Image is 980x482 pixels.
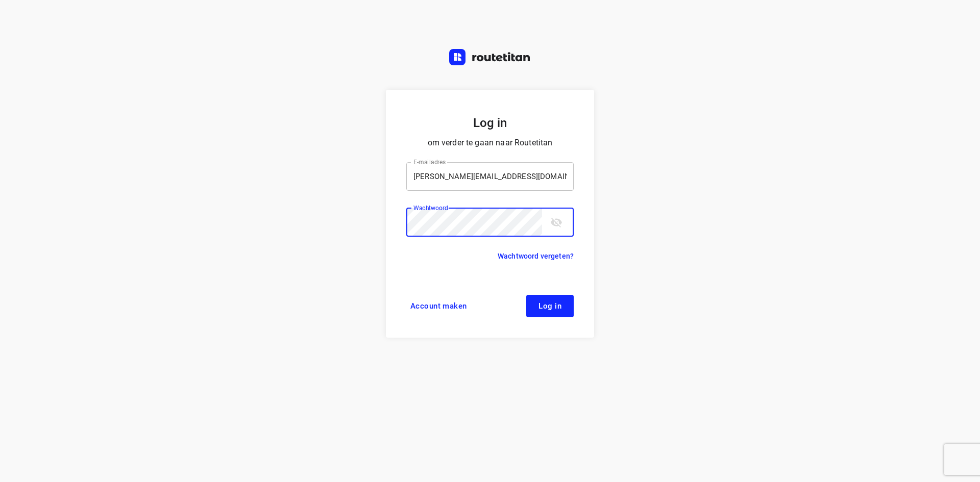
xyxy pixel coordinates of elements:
[526,295,574,317] button: Log in
[406,295,471,317] a: Account maken
[538,302,561,310] span: Log in
[406,136,574,150] p: om verder te gaan naar Routetitan
[449,49,531,65] img: Routetitan
[410,302,467,310] span: Account maken
[406,114,574,132] h5: Log in
[546,212,567,233] button: toggle password visibility
[449,49,531,68] a: Routetitan
[498,250,574,262] a: Wachtwoord vergeten?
